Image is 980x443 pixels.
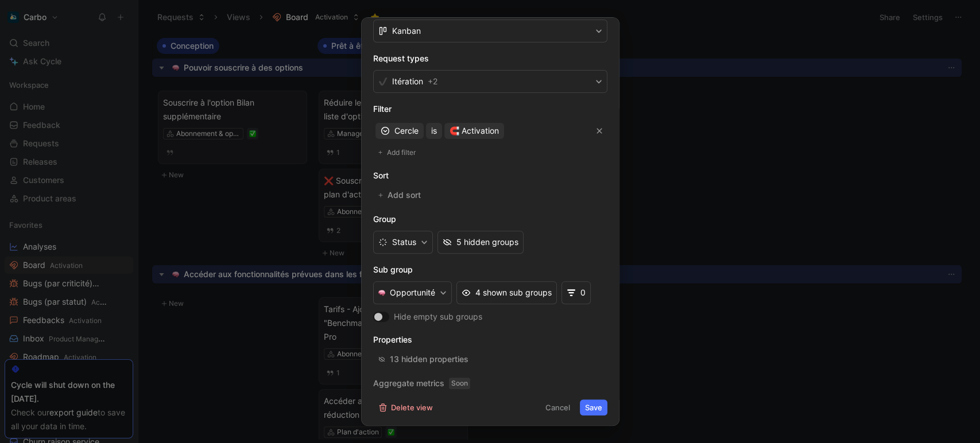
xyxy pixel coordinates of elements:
[450,124,499,138] span: 🧲 Activation
[426,123,442,139] button: is
[431,124,437,138] span: is
[449,378,470,389] span: Soon
[456,235,518,249] div: 5 hidden groups
[373,169,607,182] h2: Sort
[373,333,607,347] h2: Properties
[456,281,557,304] button: 4 shown sub groups
[373,399,438,415] button: Delete view
[373,212,607,226] h2: Group
[373,20,607,42] button: Kanban
[373,146,423,160] button: Add filter
[373,376,607,390] h2: Aggregate metrics
[540,399,575,415] button: Cancel
[373,263,607,277] h2: Sub group
[373,102,607,116] h2: Filter
[392,75,423,88] span: Itération
[387,147,417,158] span: Add filter
[428,75,437,88] span: + 2
[390,286,435,300] span: Opportunité
[394,310,482,324] span: Hide empty sub groups
[388,188,422,202] span: Add sort
[373,187,428,203] button: Add sort
[375,123,424,139] button: Cercle
[373,281,452,304] button: 🧠Opportunité
[378,289,385,296] img: 🧠
[561,281,591,304] button: 0
[394,124,419,138] span: Cercle
[390,352,468,366] div: 13 hidden properties
[580,286,586,300] span: 0
[437,231,524,254] button: 5 hidden groups
[475,286,552,300] span: 4 shown sub groups
[580,399,607,415] button: Save
[373,70,607,93] button: ✔️Itération+2
[444,123,504,139] button: 🧲 Activation
[373,52,607,65] h2: Request types
[373,231,433,254] button: Status
[373,351,474,367] button: 13 hidden properties
[378,77,388,86] img: ✔️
